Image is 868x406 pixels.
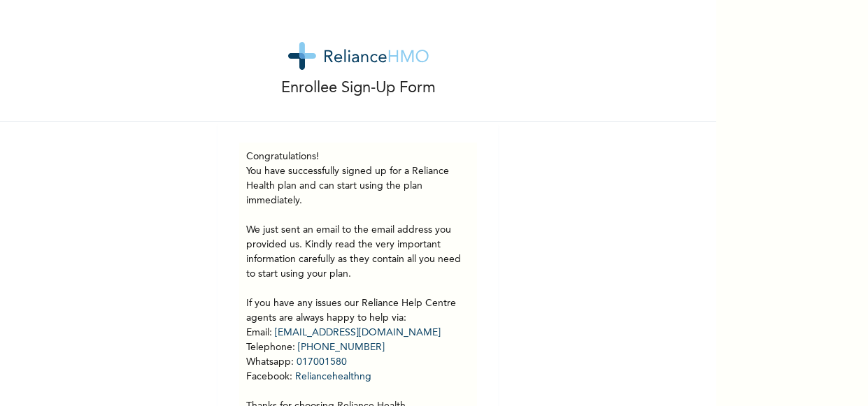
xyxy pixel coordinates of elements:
img: logo [288,42,429,70]
a: [PHONE_NUMBER] [298,342,385,352]
h3: Congratulations! [246,150,470,164]
a: Reliancehealthng [295,372,371,382]
a: 017001580 [297,357,347,367]
p: Enrollee Sign-Up Form [281,77,436,100]
a: [EMAIL_ADDRESS][DOMAIN_NAME] [275,328,441,338]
